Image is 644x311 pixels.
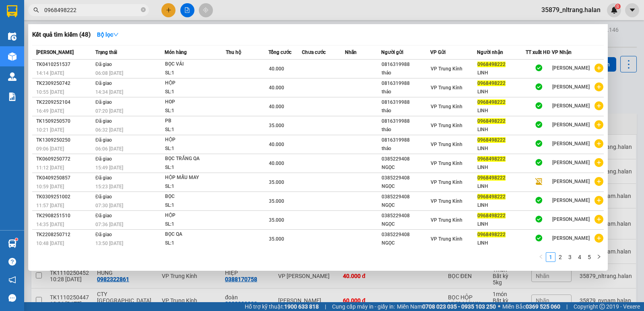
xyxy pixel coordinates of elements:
span: VP Trung Kính [431,66,462,72]
div: SL: 1 [165,182,225,191]
div: SL: 1 [165,220,225,229]
span: TT xuất HĐ [526,49,550,55]
span: 16:49 [DATE] [36,108,64,114]
span: close-circle [141,7,146,12]
span: VP Gửi [430,49,446,55]
img: warehouse-icon [8,32,17,41]
input: Tìm tên, số ĐT hoặc mã đơn [44,6,139,14]
span: message [8,294,16,302]
span: 14:35 [DATE] [36,222,64,227]
div: SL: 1 [165,126,225,134]
div: SL: 1 [165,69,225,78]
div: TK0309251002 [36,193,93,201]
div: LINH [477,126,526,134]
a: 3 [566,253,574,262]
span: 40.000 [269,85,284,91]
div: LINH [477,239,526,247]
span: [PERSON_NAME] [552,84,590,90]
div: SL: 1 [165,163,225,172]
a: 5 [585,253,594,262]
div: LINH [477,88,526,96]
span: plus-circle [594,120,603,129]
span: 15:49 [DATE] [95,165,123,171]
span: 35.000 [269,179,284,185]
span: 11:57 [DATE] [36,203,64,208]
span: plus-circle [594,139,603,148]
span: 0968498222 [477,232,506,237]
span: Người gửi [381,49,403,55]
span: plus-circle [594,196,603,205]
div: LINH [477,182,526,191]
span: Nhãn [345,49,357,55]
span: Đã giao [95,99,112,105]
span: down [113,32,119,37]
a: 4 [575,253,584,262]
span: [PERSON_NAME] [552,216,590,222]
li: 5 [584,252,594,262]
span: VP Trung Kính [431,104,462,109]
span: 06:08 [DATE] [95,70,123,76]
div: SL: 1 [165,239,225,248]
button: Bộ lọcdown [91,28,125,41]
span: plus-circle [594,177,603,186]
span: VP Trung Kính [431,161,462,166]
span: [PERSON_NAME] [552,141,590,146]
span: 0968498222 [477,80,506,86]
span: VP Trung Kính [431,123,462,128]
span: plus-circle [594,234,603,243]
div: NGỌC [382,182,430,191]
span: plus-circle [594,215,603,224]
span: VP Trung Kính [431,217,462,223]
span: 10:59 [DATE] [36,184,64,189]
span: right [597,254,601,259]
div: 0385229408 [382,155,430,163]
div: LINH [477,69,526,77]
div: 0816319988 [382,117,430,126]
span: [PERSON_NAME] [552,235,590,241]
div: LINH [477,107,526,115]
span: Thu hộ [226,49,241,55]
span: Đã giao [95,118,112,124]
div: LINH [477,201,526,210]
button: right [594,252,604,262]
span: 14:34 [DATE] [95,89,123,95]
span: search [33,7,39,13]
span: 35.000 [269,217,284,223]
div: TK1509250570 [36,117,93,126]
h3: Kết quả tìm kiếm ( 48 ) [32,31,91,39]
div: SL: 1 [165,201,225,210]
span: 40.000 [269,142,284,147]
li: Previous Page [536,252,546,262]
span: 10:48 [DATE] [36,241,64,246]
div: PB [165,117,225,126]
span: VP Trung Kính [431,236,462,242]
img: warehouse-icon [8,72,17,81]
div: BỌC TRẮNG QA [165,154,225,163]
div: TK2908251510 [36,212,93,220]
span: VP Trung Kính [431,142,462,147]
span: [PERSON_NAME] [552,103,590,109]
li: 4 [575,252,584,262]
span: 09:06 [DATE] [36,146,64,152]
span: notification [8,276,16,284]
div: SL: 1 [165,144,225,153]
span: plus-circle [594,158,603,167]
span: Đã giao [95,62,112,67]
span: question-circle [8,258,16,266]
div: TK0409250857 [36,174,93,182]
span: 14:14 [DATE] [36,70,64,76]
div: LINH [477,220,526,229]
li: 3 [565,252,575,262]
span: 10:55 [DATE] [36,89,64,95]
div: thảo [382,107,430,115]
strong: Bộ lọc [97,31,119,38]
div: NGỌC [382,163,430,172]
span: [PERSON_NAME] [36,49,74,55]
div: HOP [165,98,225,107]
div: LINH [477,163,526,172]
div: TK2209252104 [36,98,93,107]
span: 0968498222 [477,62,506,67]
div: 0385229408 [382,174,430,182]
img: logo-vxr [7,5,17,17]
span: Đã giao [95,137,112,143]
